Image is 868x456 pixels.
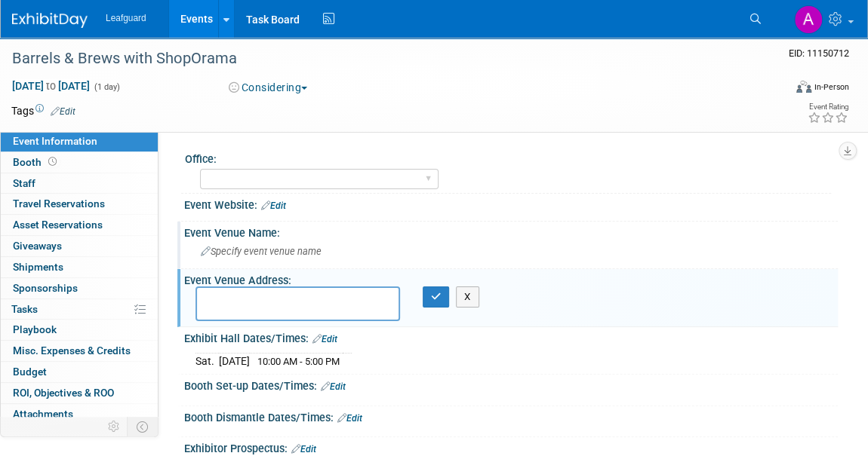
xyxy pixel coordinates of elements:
td: Sat. [195,353,219,369]
td: [DATE] [219,353,250,369]
a: Misc. Expenses & Credits [1,341,158,361]
img: Arlene Duncan [794,5,823,34]
button: Considering [223,80,313,95]
a: Travel Reservations [1,194,158,214]
span: Travel Reservations [13,197,105,210]
a: Edit [321,381,346,392]
a: Budget [1,362,158,382]
a: Edit [312,334,337,344]
td: Personalize Event Tab Strip [101,417,128,436]
a: Staff [1,173,158,194]
span: Event Information [13,135,97,147]
a: Shipments [1,257,158,277]
div: Event Format [719,78,850,101]
td: Tags [11,103,75,118]
span: Specify event venue name [201,246,322,257]
a: Edit [291,444,316,454]
div: Office: [185,148,831,167]
span: (1 day) [93,82,120,92]
span: Tasks [11,303,38,315]
a: Sponsorships [1,278,158,298]
span: ROI, Objectives & ROO [13,387,114,399]
span: Attachments [13,408,73,420]
span: to [44,80,58,92]
div: Barrels & Brews with ShopOrama [7,45,767,72]
span: Shipments [13,261,63,273]
button: X [456,286,479,308]
div: Booth Set-up Dates/Times: [184,375,838,394]
a: Booth [1,152,158,173]
span: Booth not reserved yet [45,156,60,167]
a: Event Information [1,131,158,151]
a: Edit [261,200,286,211]
span: Event ID: 11150712 [789,47,849,59]
a: Edit [337,413,362,424]
td: Toggle Event Tabs [128,417,159,436]
span: 10:00 AM - 5:00 PM [257,356,340,367]
div: Event Venue Name: [184,222,838,240]
span: Misc. Expenses & Credits [13,344,131,357]
div: Event Venue Address: [184,269,838,288]
div: In-Person [814,81,849,93]
a: ROI, Objectives & ROO [1,383,158,403]
a: Giveaways [1,236,158,256]
a: Asset Reservations [1,215,158,235]
div: Booth Dismantle Dates/Times: [184,406,838,426]
span: [DATE] [DATE] [11,79,91,93]
span: Sponsorships [13,282,78,294]
div: Exhibit Hall Dates/Times: [184,327,838,347]
a: Attachments [1,404,158,424]
span: Playbook [13,323,57,335]
div: Event Website: [184,194,838,213]
span: Staff [13,177,35,189]
span: Booth [13,156,60,168]
span: Asset Reservations [13,219,103,231]
a: Tasks [1,299,158,320]
img: Format-Inperson.png [796,81,811,93]
span: Giveaways [13,240,62,252]
span: Budget [13,366,47,378]
img: ExhibitDay [12,13,88,28]
a: Edit [51,106,75,117]
span: Leafguard [106,13,146,23]
a: Playbook [1,320,158,340]
div: Event Rating [808,103,848,111]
